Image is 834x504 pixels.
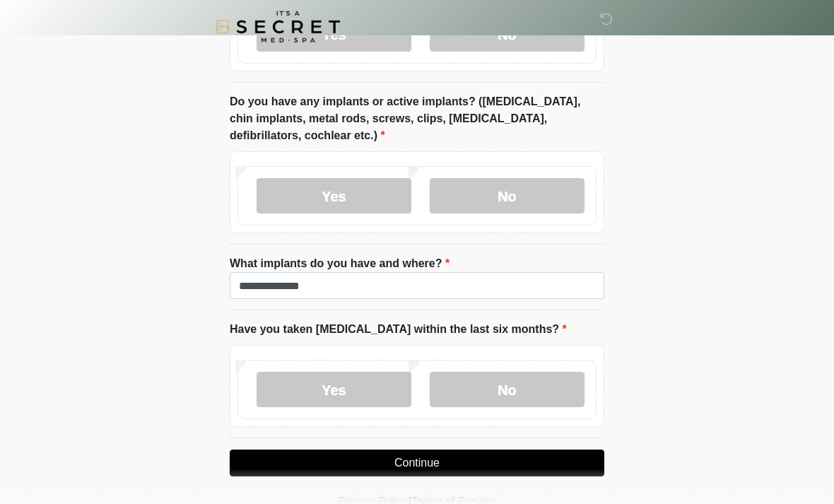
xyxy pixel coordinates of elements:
[430,372,585,407] label: No
[230,93,604,144] label: Do you have any implants or active implants? ([MEDICAL_DATA], chin implants, metal rods, screws, ...
[257,178,411,213] label: Yes
[430,178,585,213] label: No
[257,372,411,407] label: Yes
[230,255,450,272] label: What implants do you have and where?
[216,11,340,42] img: It's A Secret Med Spa Logo
[230,321,567,338] label: Have you taken [MEDICAL_DATA] within the last six months?
[230,450,604,476] button: Continue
